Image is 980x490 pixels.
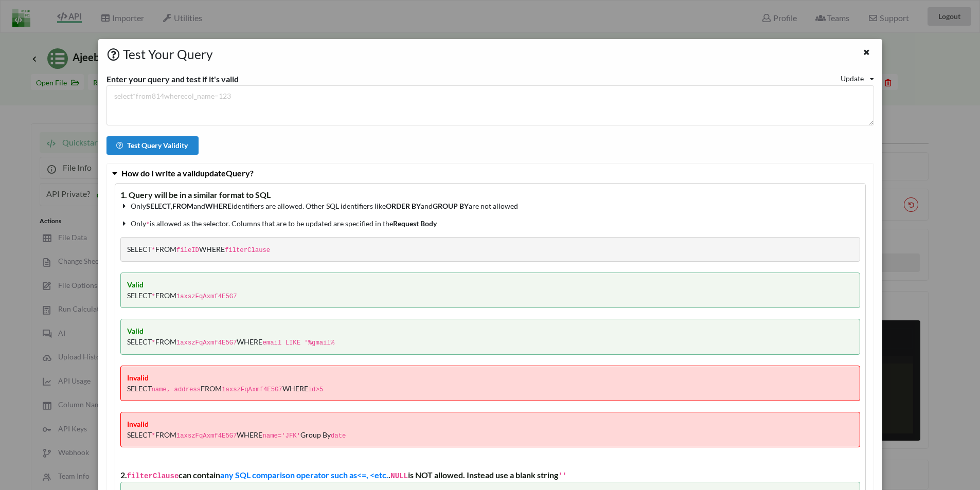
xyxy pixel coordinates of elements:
[127,419,853,429] b: Invalid
[127,325,853,336] b: Valid
[127,337,335,346] span: SELECT FROM WHERE
[146,202,171,210] b: SELECT
[331,432,346,440] code: date
[127,384,324,393] span: SELECT FROM WHERE
[127,430,346,439] span: SELECT FROM WHERE Group By
[176,293,237,300] code: 1axszFqAxmf4E5G7
[106,136,199,155] button: Test Query Validity
[121,168,254,178] span: How do I write a valid update Query?
[558,472,567,480] code: ''
[127,372,853,383] b: Invalid
[308,386,323,393] code: id>5
[205,202,231,210] b: WHERE
[225,247,270,254] code: filterClause
[127,245,271,253] span: SELECT FROM WHERE
[176,432,237,440] code: 1axszFqAxmf4E5G7
[222,386,282,393] code: 1axszFqAxmf4E5G7
[172,202,193,210] b: FROM
[176,339,237,347] code: 1axszFqAxmf4E5G7
[106,73,239,85] div: Enter your query and test if it's valid
[262,432,300,440] code: name='JFK'
[127,291,237,300] span: SELECT FROM
[262,339,334,347] code: email LIKE '%gmail%
[127,472,179,480] code: filterClause
[386,202,421,210] b: ORDER BY
[106,47,809,62] h3: Test Your Query
[152,386,201,393] code: name, address
[176,247,199,254] code: fileID
[841,73,864,84] div: Update
[120,201,860,211] p: Only , and identifiers are allowed. Other SQL identifiers like and are not allowed
[127,279,853,290] b: Valid
[120,189,860,201] div: 1. Query will be in a similar format to SQL
[220,470,388,480] a: any SQL comparison operator such as<=, <etc.
[390,472,408,480] code: NULL
[120,469,860,482] div: 2. can contain . is NOT allowed. Instead use a blank string
[120,219,860,230] p: Only is allowed as the selector. Columns that are to be updated are specified in the
[393,219,437,228] b: Request Body
[107,164,874,183] button: How do I write a validupdateQuery?
[433,202,469,210] b: GROUP BY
